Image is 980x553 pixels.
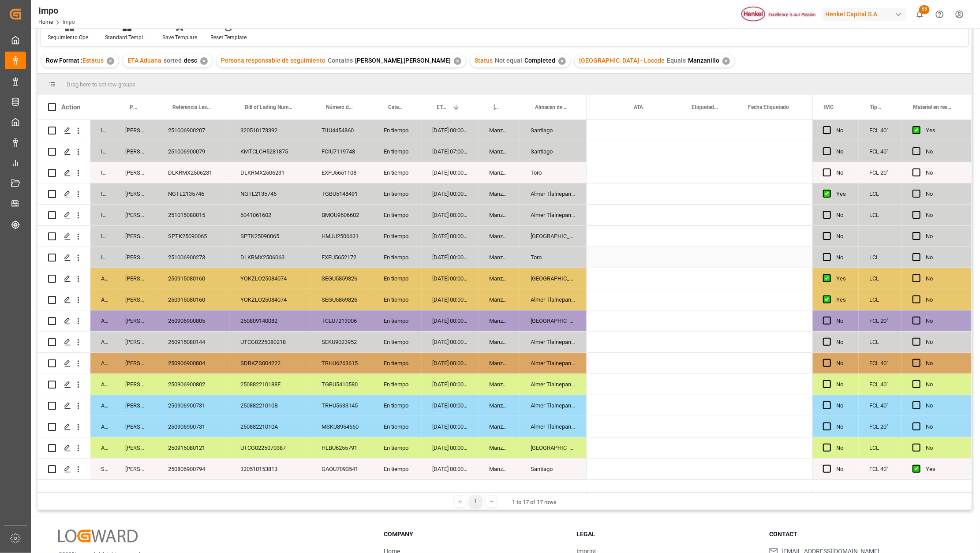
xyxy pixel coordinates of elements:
div: BMOU9606602 [311,205,373,225]
div: Manzanillo [479,416,520,437]
div: Manzanillo [479,247,520,268]
div: Press SPACE to select this row. [37,183,587,205]
span: Categoría [388,104,403,110]
span: Persona responsable de seguimiento [221,57,325,64]
span: Número de Contenedor [326,104,355,110]
div: En tiempo [373,226,422,247]
div: NGTL2135746 [157,183,230,204]
div: Manzanillo [479,226,520,247]
span: Contains [328,57,353,64]
div: Manzanillo [479,205,520,225]
div: Impo [38,4,75,17]
div: [DATE] 00:00:00 [422,289,479,310]
div: EXFU5652172 [311,247,373,268]
div: Manzanillo [479,120,520,141]
span: Manzanillo [688,57,719,64]
div: [PERSON_NAME] [115,141,157,162]
div: Press SPACE to select this row. [37,247,587,268]
div: [PERSON_NAME] [115,183,157,204]
div: Press SPACE to select this row. [37,141,587,162]
div: 251006900207 [157,120,230,141]
div: ✕ [107,57,114,65]
div: Press SPACE to select this row. [812,437,972,459]
div: In progress [90,205,115,225]
div: Reset Template [210,34,247,41]
div: En tiempo [373,289,422,310]
div: En tiempo [373,374,422,395]
div: Arrived [90,395,115,416]
div: No [926,311,961,331]
div: Almer Tlalnepantla [520,416,587,437]
span: IMO [823,104,834,110]
div: SEGU5859826 [311,289,373,310]
div: [PERSON_NAME] [115,353,157,374]
div: In progress [90,141,115,162]
div: YOKZLO25084074 [230,289,311,310]
span: Row Format : [46,57,82,64]
div: No [836,205,848,225]
div: No [836,438,848,458]
div: [DATE] 00:00:00 [422,205,479,225]
span: [GEOGRAPHIC_DATA] - Locode [494,104,501,110]
div: Santiago [520,141,587,162]
h3: Legal [576,530,758,539]
div: Manzanillo [479,141,520,162]
div: Press SPACE to select this row. [812,353,972,374]
div: Press SPACE to select this row. [37,268,587,289]
div: En tiempo [373,268,422,289]
div: UTCG0225080218 [230,332,311,352]
div: LCL [859,247,902,268]
div: Toro [520,247,587,268]
div: [DATE] 00:00:00 [422,162,479,183]
div: SDBKZS004222 [230,353,311,374]
div: No [926,353,961,374]
div: HLBU6255791 [311,437,373,458]
div: Press SPACE to select this row. [812,289,972,310]
div: In progress [90,226,115,247]
div: 1 [470,496,481,507]
div: [DATE] 07:00:00 [422,141,479,162]
div: En tiempo [373,247,422,268]
div: No [926,396,961,416]
div: [DATE] 00:00:00 [422,353,479,374]
div: No [926,417,961,437]
div: Seguimiento Operativo [48,34,92,41]
div: Press SPACE to select this row. [812,183,972,205]
div: No [926,269,961,289]
div: En tiempo [373,162,422,183]
div: DLKRMX2506231 [157,162,230,183]
div: [GEOGRAPHIC_DATA] [520,310,587,331]
div: SEKU9023952 [311,332,373,352]
div: MSKU8954660 [311,416,373,437]
span: Drag here to set row groups [67,81,135,88]
div: 250906900804 [157,353,230,374]
div: TCLU7213006 [311,310,373,331]
div: [PERSON_NAME] [115,162,157,183]
div: [PERSON_NAME] [115,268,157,289]
div: Press SPACE to select this row. [37,437,587,459]
div: [PERSON_NAME] [115,416,157,437]
div: Press SPACE to select this row. [812,268,972,289]
div: Press SPACE to select this row. [812,416,972,437]
div: 250915080160 [157,289,230,310]
div: No [926,163,961,183]
div: [PERSON_NAME] [115,374,157,395]
div: No [836,142,848,162]
div: [DATE] 00:00:00 [422,395,479,416]
div: Press SPACE to select this row. [812,141,972,162]
div: Press SPACE to select this row. [37,459,587,480]
div: [DATE] 00:00:00 [422,120,479,141]
div: Arrived [90,374,115,395]
div: [DATE] 00:00:00 [422,416,479,437]
div: TRHU5633145 [311,395,373,416]
div: ✕ [722,57,730,65]
div: No [836,396,848,416]
div: [PERSON_NAME] [115,395,157,416]
div: Arrived [90,416,115,437]
span: ETA Aduana [437,104,449,110]
div: Almer Tlalnepantla [520,205,587,225]
div: No [836,417,848,437]
div: LCL [859,268,902,289]
div: Yes [836,184,848,204]
div: Almer Tlalnepantla [520,395,587,416]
